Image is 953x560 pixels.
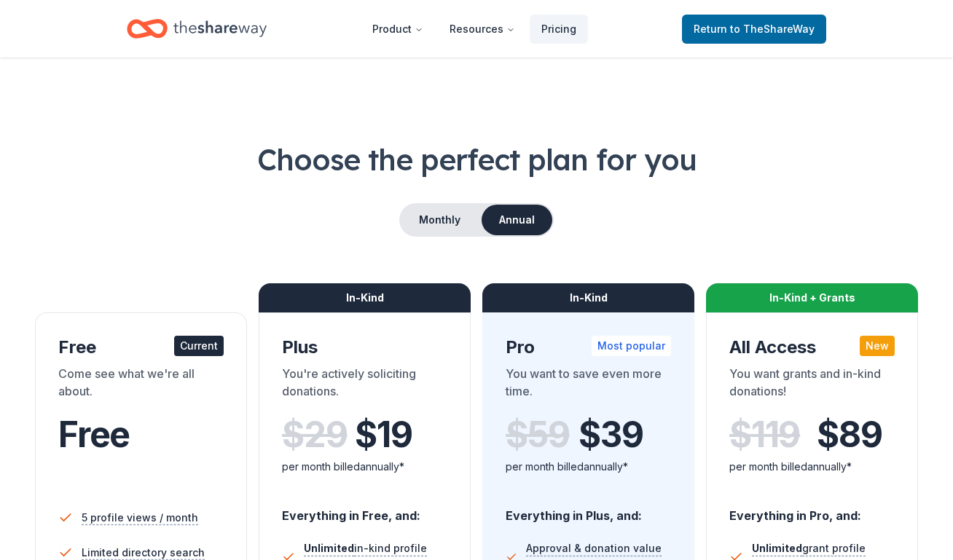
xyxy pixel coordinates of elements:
[729,494,895,525] div: Everything in Pro, and:
[530,15,588,44] a: Pricing
[282,365,447,406] div: You're actively soliciting donations.
[482,283,694,312] div: In-Kind
[729,336,895,359] div: All Access
[706,283,918,312] div: In-Kind + Grants
[401,205,479,235] button: Monthly
[127,12,267,46] a: Home
[752,542,802,554] span: Unlimited
[860,336,895,356] div: New
[282,458,447,476] div: per month billed annually*
[282,494,447,525] div: Everything in Free, and:
[506,494,671,525] div: Everything in Plus, and:
[259,283,471,312] div: In-Kind
[82,509,198,527] span: 5 profile views / month
[282,336,447,359] div: Plus
[304,542,354,554] span: Unlimited
[58,413,130,456] span: Free
[682,15,826,44] a: Returnto TheShareWay
[506,336,671,359] div: Pro
[58,336,224,359] div: Free
[730,23,815,35] span: to TheShareWay
[482,205,552,235] button: Annual
[174,336,224,356] div: Current
[694,20,815,38] span: Return
[361,15,435,44] button: Product
[592,336,671,356] div: Most popular
[35,139,918,180] h1: Choose the perfect plan for you
[729,365,895,406] div: You want grants and in-kind donations!
[355,414,412,455] span: $ 19
[58,365,224,406] div: Come see what we're all about.
[506,365,671,406] div: You want to save even more time.
[579,414,643,455] span: $ 39
[438,15,527,44] button: Resources
[817,414,882,455] span: $ 89
[506,458,671,476] div: per month billed annually*
[361,12,588,46] nav: Main
[729,458,895,476] div: per month billed annually*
